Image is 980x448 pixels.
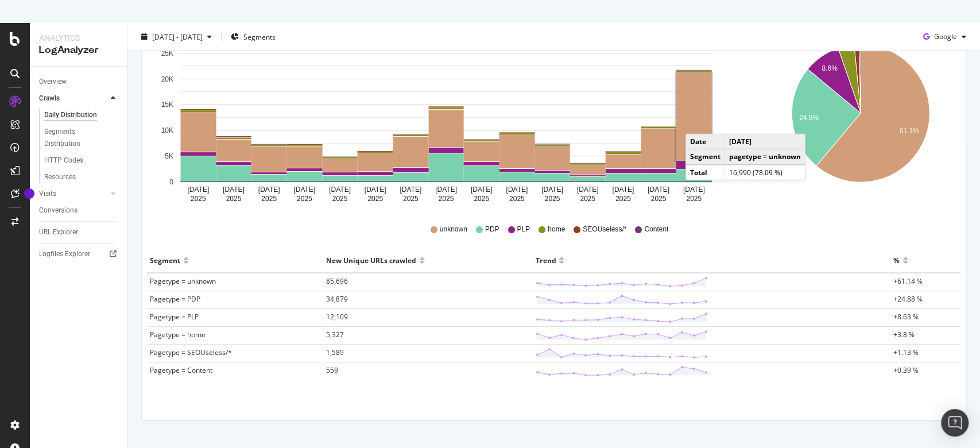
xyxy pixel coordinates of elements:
div: Segments Distribution [44,126,108,150]
text: 25K [161,49,173,57]
svg: A chart. [151,36,742,208]
text: 2025 [439,195,454,203]
text: 2025 [686,195,702,203]
a: HTTP Codes [44,155,119,167]
td: 16,990 (78.09 %) [725,164,805,179]
div: Daily Distribution [44,109,97,121]
span: home [548,225,565,234]
a: Daily Distribution [44,109,119,121]
text: 10K [161,126,173,134]
div: Conversions [39,204,78,217]
text: [DATE] [506,186,528,194]
a: URL Explorer [39,226,119,238]
text: [DATE] [329,186,351,194]
text: 20K [161,75,173,83]
text: 5K [165,152,173,160]
text: [DATE] [365,186,386,194]
span: [DATE] - [DATE] [152,32,203,41]
text: [DATE] [577,186,599,194]
div: % [893,251,900,269]
span: +24.88 % [893,294,923,304]
span: 12,109 [326,312,348,322]
text: 2025 [297,195,312,203]
span: Pagetype = SEOUseless/* [150,347,232,357]
a: Overview [39,76,119,88]
text: [DATE] [187,186,209,194]
button: Google [919,28,971,46]
a: Crawls [39,92,107,105]
div: Logfiles Explorer [39,248,90,260]
div: Segment [150,251,180,269]
div: HTTP Codes [44,155,83,167]
text: [DATE] [435,186,457,194]
span: +0.39 % [893,365,919,375]
td: Date [686,134,725,149]
text: [DATE] [258,186,280,194]
span: 5,327 [326,330,344,339]
text: 2025 [403,195,419,203]
div: Visits [39,188,56,200]
text: [DATE] [471,186,493,194]
td: [DATE] [725,134,805,149]
div: Tooltip anchor [24,188,34,199]
text: 8.6% [822,64,838,72]
span: Content [644,225,668,234]
span: Pagetype = home [150,330,206,339]
span: +8.63 % [893,312,919,322]
text: [DATE] [223,186,245,194]
text: [DATE] [400,186,421,194]
div: URL Explorer [39,226,78,238]
text: 2025 [332,195,348,203]
text: [DATE] [683,186,705,194]
span: +61.14 % [893,276,923,286]
div: Analytics [39,32,118,44]
span: +3.8 % [893,330,915,339]
span: Segments [243,32,276,41]
svg: A chart. [768,36,954,208]
text: 2025 [509,195,525,203]
div: Trend [536,251,556,269]
text: 2025 [580,195,595,203]
div: LogAnalyzer [39,44,118,57]
a: Segments Distribution [44,126,119,150]
text: [DATE] [648,186,669,194]
text: 24.9% [799,114,819,122]
span: 34,879 [326,294,348,304]
span: SEOUseless/* [583,225,626,234]
div: Open Intercom Messenger [941,409,969,437]
a: Logfiles Explorer [39,248,119,260]
a: Visits [39,188,107,200]
text: 2025 [261,195,277,203]
button: [DATE] - [DATE] [137,28,216,46]
span: Pagetype = PLP [150,312,199,322]
text: 15K [161,101,173,109]
text: 2025 [226,195,242,203]
div: Overview [39,76,67,88]
text: [DATE] [541,186,563,194]
span: Google [934,32,957,41]
text: 61.1% [899,127,919,135]
text: 2025 [615,195,631,203]
text: [DATE] [612,186,634,194]
div: New Unique URLs crawled [326,251,416,269]
div: Crawls [39,92,60,105]
span: +1.13 % [893,347,919,357]
span: Pagetype = unknown [150,276,216,286]
text: 2025 [651,195,667,203]
span: Pagetype = Content [150,365,212,375]
span: PDP [485,225,499,234]
text: [DATE] [293,186,315,194]
text: 2025 [474,195,489,203]
a: Conversions [39,204,119,217]
text: 2025 [367,195,383,203]
button: Segments [226,28,280,46]
text: 0 [169,178,173,186]
text: 2025 [191,195,206,203]
span: Pagetype = PDP [150,294,200,304]
span: 85,696 [326,276,348,286]
td: Total [686,164,725,179]
span: 1,589 [326,347,344,357]
span: 559 [326,365,338,375]
td: pagetype = unknown [725,149,805,165]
